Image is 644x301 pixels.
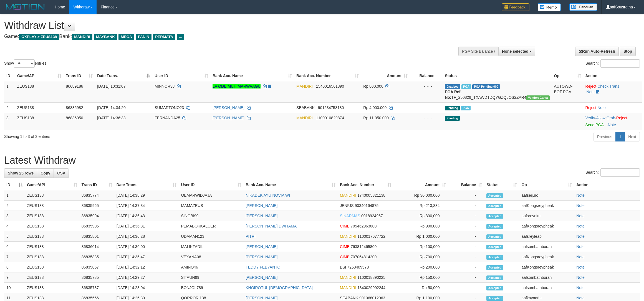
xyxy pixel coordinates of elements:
td: 6 [4,242,25,252]
div: - - - [412,105,440,110]
td: 10 [4,283,25,293]
a: Reject [616,116,627,120]
span: Copy 1100018890225 to clipboard [357,275,385,280]
th: Bank Acc. Number: activate to sort column ascending [294,71,361,81]
button: None selected [498,47,535,56]
span: CIMB [340,224,350,228]
span: Vendor URL: https://trx31.1velocity.biz [526,95,550,100]
td: Rp 900,000 [393,221,448,231]
td: [DATE] 14:38:29 [114,190,179,201]
td: [DATE] 14:37:34 [114,201,179,211]
a: PITRI [246,234,256,239]
a: Note [576,234,585,239]
td: 86835737 [79,283,114,293]
a: Note [576,285,585,290]
td: 86835905 [79,221,114,231]
h4: Game: Bank: [4,34,424,39]
span: SINARMAS [340,214,360,218]
span: CIMB [340,244,350,249]
td: ZEUS138 [25,252,79,262]
span: Copy 90340164875 to clipboard [355,203,379,208]
th: Balance [410,71,443,81]
b: PGA Ref. No: [445,90,461,100]
span: · [596,116,616,120]
span: Copy 1340029992244 to clipboard [357,285,385,290]
td: TF_250829_TXAWDTDQYGZQ8OS2ZAR4 [443,81,552,103]
td: ZEUS138 [25,272,79,283]
input: Search: [600,59,640,68]
a: Copy [37,168,54,178]
a: 1 [615,132,625,141]
a: Allow Grab [596,116,615,120]
td: AUTOWD-BOT-PGA [552,81,583,103]
a: Note [576,265,585,269]
a: [PERSON_NAME] DWITAMA [246,224,297,228]
div: Showing 1 to 3 of 3 entries [4,131,264,139]
span: Accepted [486,275,503,280]
span: Copy 763812465800 to clipboard [351,244,377,249]
td: ZEUS138 [25,190,79,201]
a: Note [576,214,585,218]
td: 86835965 [79,201,114,211]
a: CSV [54,168,69,178]
a: [PERSON_NAME] [246,275,277,280]
a: [PERSON_NAME] [246,244,277,249]
td: - [448,211,484,221]
span: OXPLAY > ZEUS138 [19,34,59,40]
a: LA ODE MUH MARWAAGU [213,84,261,88]
span: Accepted [486,255,503,260]
span: Copy 1740005321138 to clipboard [357,193,385,198]
td: · · [583,81,642,103]
a: [PERSON_NAME] [213,116,244,120]
span: JENIUS [340,203,354,208]
td: MAMAZEUS [179,201,243,211]
span: MANDIRI [296,84,313,88]
a: KHOIROTUL [DEMOGRAPHIC_DATA] [246,285,313,290]
span: Copy 707064814200 to clipboard [351,255,377,259]
td: UDAMAN123 [179,231,243,242]
a: Verify [585,116,595,120]
a: Note [576,244,585,249]
a: Send PGA [585,123,603,127]
span: Show 25 rows [8,171,34,175]
td: ZEUS138 [15,102,64,113]
span: FERNANDA25 [155,116,180,120]
th: Status [443,71,552,81]
td: ZEUS138 [15,81,64,103]
td: 2 [4,201,25,211]
span: MANDIRI [340,193,356,198]
td: - [448,283,484,293]
span: Copy 1540016561890 to clipboard [316,84,344,88]
td: [DATE] 14:32:12 [114,262,179,272]
td: ZEUS138 [25,201,79,211]
td: aafKongsreypheak [519,201,574,211]
a: TEDDY FEBYANTO [246,265,280,269]
a: Note [576,275,585,280]
td: 8 [4,262,25,272]
th: User ID: activate to sort column ascending [179,180,243,190]
td: 86836014 [79,242,114,252]
a: [PERSON_NAME] [246,214,277,218]
td: OEMARWIDJAJA [179,190,243,201]
span: Copy 7253409578 to clipboard [347,265,369,269]
a: Reject [585,105,597,110]
td: 3 [4,211,25,221]
td: aafKongsreypheak [519,262,574,272]
th: Bank Acc. Name: activate to sort column ascending [210,71,294,81]
td: [DATE] 14:36:28 [114,231,179,242]
a: Note [576,296,585,300]
td: [DATE] 14:36:43 [114,211,179,221]
select: Showentries [14,59,35,68]
td: VEXANA08 [179,252,243,262]
span: PGA Pending [472,84,500,89]
span: CSV [57,171,65,175]
td: BONJOL789 [179,283,243,293]
td: SITAUN99 [179,272,243,283]
td: aafsombathboran [519,242,574,252]
span: 86836050 [66,116,83,120]
span: Accepted [486,193,503,198]
td: Rp 200,000 [393,262,448,272]
td: 7 [4,252,25,262]
td: [DATE] 14:29:27 [114,272,179,283]
td: Rp 150,000 [393,272,448,283]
